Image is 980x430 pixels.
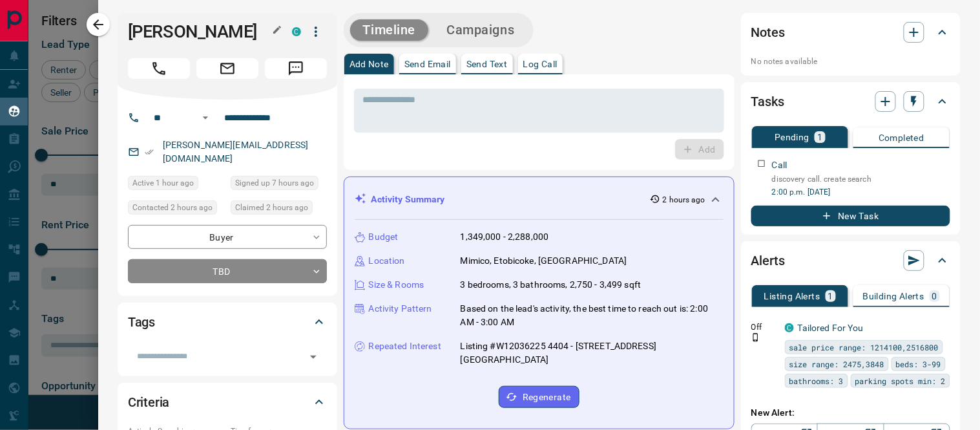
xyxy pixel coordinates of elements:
span: Contacted 2 hours ago [132,201,213,214]
div: Sat Aug 16 2025 [128,200,224,219]
span: parking spots min: 2 [855,374,946,387]
div: Notes [751,17,950,48]
div: condos.ca [785,323,794,332]
span: Call [128,58,190,79]
h2: Notes [751,22,785,43]
span: size range: 2475,3848 [789,358,884,371]
p: Location [369,254,405,268]
a: Tailored For You [798,323,864,333]
p: Pending [775,133,809,142]
p: Activity Pattern [369,302,432,316]
div: Tasks [751,86,950,117]
p: 0 [932,292,937,301]
button: Open [304,348,322,366]
p: Activity Summary [371,193,445,206]
h2: Tasks [751,91,784,112]
p: Listing Alerts [764,292,820,301]
div: TBD [128,259,327,283]
span: Active 1 hour ago [132,177,194,189]
button: Timeline [350,19,429,41]
button: Open [198,110,213,125]
p: Mimico, Etobicoke, [GEOGRAPHIC_DATA] [461,254,627,268]
span: Signed up 7 hours ago [235,177,314,189]
p: No notes available [751,56,950,67]
p: 1 [817,133,822,142]
h2: Alerts [751,250,785,271]
span: sale price range: 1214100,2516800 [789,341,939,354]
p: Building Alerts [863,292,924,301]
div: Sat Aug 16 2025 [231,200,327,219]
div: Criteria [128,387,327,418]
p: 1,349,000 - 2,288,000 [461,230,549,244]
p: Send Email [404,59,451,69]
h1: [PERSON_NAME] [128,21,273,42]
div: Sat Aug 16 2025 [231,176,327,194]
button: Campaigns [433,19,527,41]
p: Off [751,321,777,333]
div: Tags [128,306,327,338]
button: Regenerate [499,386,579,408]
div: Alerts [751,245,950,276]
p: 3 bedrooms, 3 bathrooms, 2,750 - 3,499 sqft [461,278,641,292]
p: Based on the lead's activity, the best time to reach out is: 2:00 AM - 3:00 AM [461,302,724,329]
p: Add Note [349,59,389,69]
p: Listing #W12036225 4404 - [STREET_ADDRESS][GEOGRAPHIC_DATA] [461,339,724,367]
h2: Criteria [128,392,170,413]
span: beds: 3-99 [896,358,941,371]
div: Sat Aug 16 2025 [128,176,224,194]
div: Buyer [128,225,327,249]
svg: Push Notification Only [751,333,760,342]
p: 2:00 p.m. [DATE] [772,186,950,198]
p: Call [772,158,787,172]
p: Completed [879,133,924,142]
p: New Alert: [751,406,950,420]
p: Size & Rooms [369,278,424,292]
p: 1 [828,292,833,301]
button: New Task [751,206,950,226]
p: discovery call. create search [772,173,950,185]
p: 2 hours ago [663,194,705,206]
span: Email [196,58,258,79]
h2: Tags [128,312,155,332]
span: Claimed 2 hours ago [235,201,308,214]
p: Budget [369,230,399,244]
p: Send Text [466,59,508,69]
a: [PERSON_NAME][EMAIL_ADDRESS][DOMAIN_NAME] [163,140,309,164]
div: Activity Summary2 hours ago [355,188,724,211]
p: Repeated Interest [369,339,441,353]
div: condos.ca [292,27,301,36]
svg: Email Verified [145,147,154,156]
p: Log Call [523,59,558,69]
span: bathrooms: 3 [789,374,844,387]
span: Message [265,58,327,79]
